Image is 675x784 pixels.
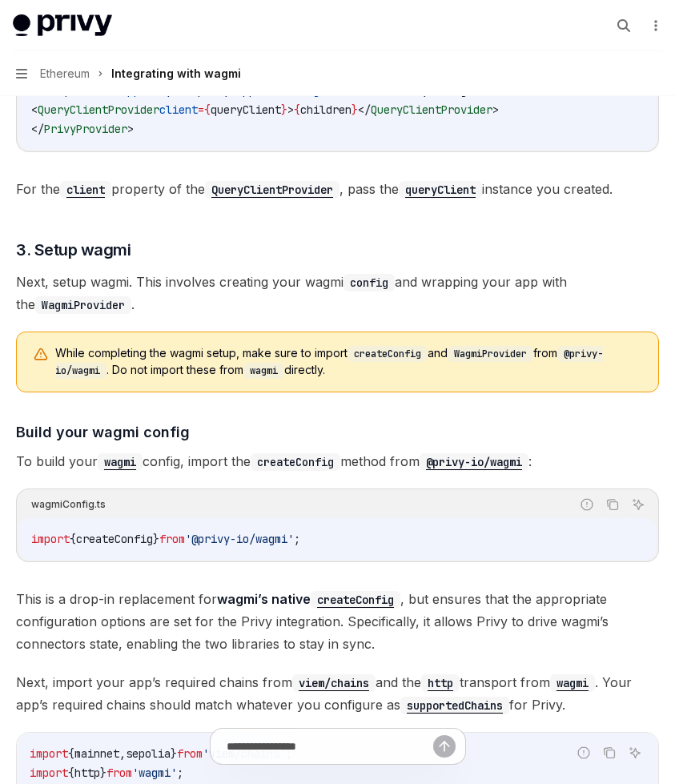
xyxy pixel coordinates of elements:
span: } [281,103,287,117]
span: from [159,532,185,546]
code: wagmi [550,674,595,692]
code: supportedChains [400,697,509,714]
span: import [31,532,70,546]
span: } [153,532,159,546]
code: http [421,674,460,692]
div: Integrating with wagmi [111,64,241,83]
span: To build your config, import the method from : [16,450,659,472]
a: wagmi’s nativecreateConfig [217,591,400,607]
span: queryClient [211,103,281,117]
span: 3. Setup wagmi [16,239,131,261]
span: > [127,122,134,136]
code: @privy-io/wagmi [420,453,528,471]
span: Build your wagmi config [16,421,190,443]
span: } [352,103,358,117]
code: QueryClientProvider [205,181,340,199]
span: = [198,103,204,117]
span: { [204,103,211,117]
span: QueryClientProvider [38,103,159,117]
span: Ethereum [40,64,90,83]
span: > [287,103,294,117]
span: </ [358,103,371,117]
code: @privy-io/wagmi [55,346,603,379]
code: viem/chains [292,674,376,692]
a: wagmi [550,674,595,690]
span: For the property of the , pass the instance you created. [16,178,659,200]
code: queryClient [399,181,482,199]
code: client [60,181,111,199]
code: WagmiProvider [35,296,131,314]
span: { [70,532,76,546]
span: > [492,103,499,117]
a: QueryClientProvider [205,181,340,197]
span: QueryClientProvider [371,103,492,117]
code: createConfig [311,591,400,609]
span: While completing the wagmi setup, make sure to import and from . Do not import these from directly. [55,345,642,379]
a: client [60,181,111,197]
span: Next, import your app’s required chains from and the transport from . Your app’s required chains ... [16,671,659,716]
span: This is a drop-in replacement for , but ensures that the appropriate configuration options are se... [16,588,659,655]
code: wagmi [243,363,284,379]
img: light logo [13,14,112,37]
button: More actions [646,14,662,37]
span: < [31,103,38,117]
span: client [159,103,198,117]
a: @privy-io/wagmi [420,453,528,469]
a: wagmi [98,453,143,469]
a: viem/chains [292,674,376,690]
code: config [344,274,395,291]
a: http [421,674,460,690]
span: </ [31,122,44,136]
div: wagmiConfig.ts [31,494,106,515]
span: createConfig [76,532,153,546]
span: { [294,103,300,117]
code: createConfig [251,453,340,471]
span: Next, setup wagmi. This involves creating your wagmi and wrapping your app with the . [16,271,659,316]
code: createConfig [348,346,428,362]
code: wagmi [98,453,143,471]
button: Report incorrect code [577,494,597,515]
svg: Warning [33,347,49,363]
code: WagmiProvider [448,346,533,362]
span: ; [294,532,300,546]
span: '@privy-io/wagmi' [185,532,294,546]
button: Ask AI [628,494,649,515]
a: queryClient [399,181,482,197]
span: PrivyProvider [44,122,127,136]
a: supportedChains [400,697,509,713]
button: Copy the contents from the code block [602,494,623,515]
button: Send message [433,735,456,758]
span: children [300,103,352,117]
